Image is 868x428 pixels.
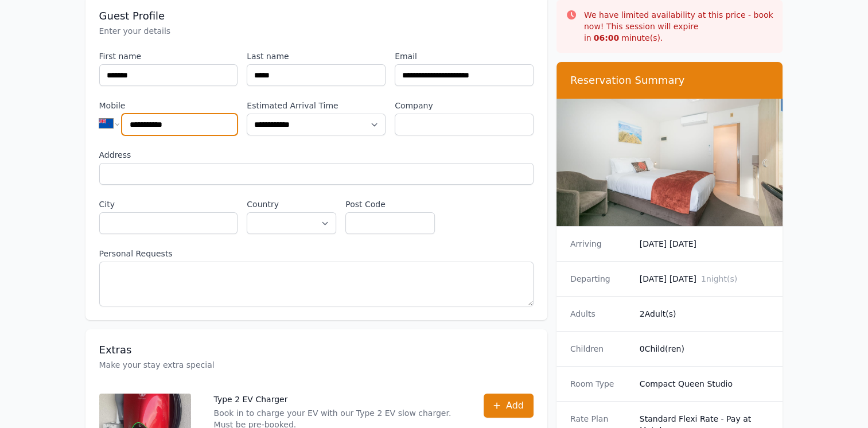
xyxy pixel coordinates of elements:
dt: Children [570,343,630,355]
span: Add [506,399,524,413]
dd: 0 Child(ren) [640,343,769,355]
dt: Room Type [570,378,630,390]
label: City [99,199,238,210]
label: Email [395,50,534,62]
dd: 2 Adult(s) [640,308,769,320]
label: Address [99,149,534,161]
dt: Adults [570,308,630,320]
p: We have limited availability at this price - book now! This session will expire in minute(s). [584,9,774,44]
span: 1 night(s) [701,274,737,283]
img: Compact Queen Studio [556,99,783,226]
p: Make your stay extra special [99,359,534,371]
p: Enter your details [99,25,534,37]
dt: Departing [570,273,630,285]
label: Mobile [99,100,238,111]
h3: Guest Profile [99,9,534,23]
label: Estimated Arrival Time [247,100,386,111]
p: Type 2 EV Charger [214,394,461,405]
dd: [DATE] [DATE] [640,273,769,285]
label: Company [395,100,534,111]
h3: Reservation Summary [570,73,769,87]
button: Add [484,394,534,418]
label: Country [247,199,336,210]
dt: Arriving [570,238,630,250]
label: Last name [247,50,386,62]
dd: [DATE] [DATE] [640,238,769,250]
label: Personal Requests [99,248,534,259]
label: Post Code [345,199,435,210]
dd: Compact Queen Studio [640,378,769,390]
label: First name [99,50,238,62]
strong: 06 : 00 [594,33,620,42]
h3: Extras [99,343,534,357]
